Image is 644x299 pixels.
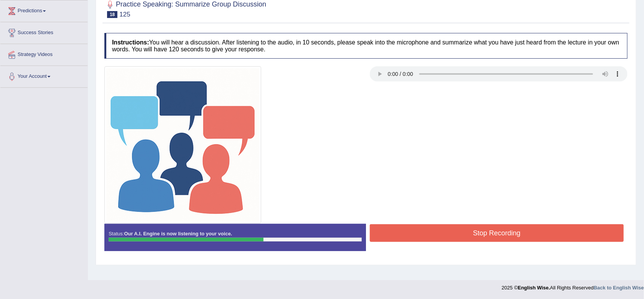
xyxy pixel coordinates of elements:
[518,285,550,291] strong: English Wise.
[104,224,366,251] div: Status:
[104,33,628,59] h4: You will hear a discussion. After listening to the audio, in 10 seconds, please speak into the mi...
[0,66,88,85] a: Your Account
[119,11,130,18] small: 125
[594,285,644,291] a: Back to English Wise
[0,22,88,41] a: Success Stories
[0,0,88,20] a: Predictions
[112,39,149,46] b: Instructions:
[124,231,232,237] strong: Our A.I. Engine is now listening to your voice.
[0,44,88,63] a: Strategy Videos
[502,280,644,291] div: 2025 © All Rights Reserved
[107,11,117,18] span: 18
[370,224,624,242] button: Stop Recording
